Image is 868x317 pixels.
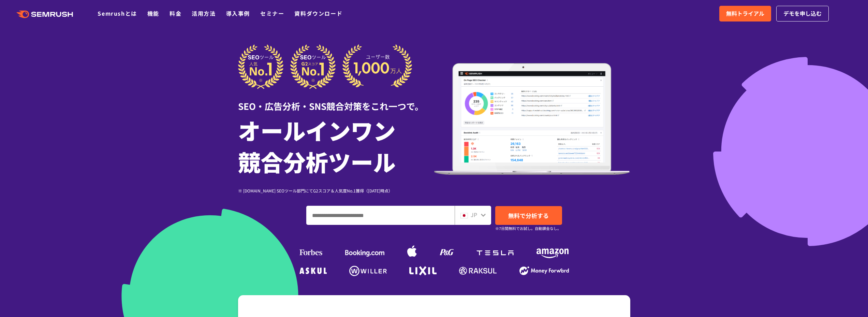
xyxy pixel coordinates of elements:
[471,211,477,219] span: JP
[238,187,434,194] div: ※ [DOMAIN_NAME] SEOツール部門にてG2スコア＆人気度No.1獲得（[DATE]時点）
[719,6,771,21] a: 無料トライアル
[508,211,549,220] span: 無料で分析する
[495,206,562,225] a: 無料で分析する
[170,9,181,17] a: 料金
[192,9,216,17] a: 活用方法
[783,9,822,18] span: デモを申し込む
[238,89,434,113] div: SEO・広告分析・SNS競合対策をこれ一つで。
[495,225,561,232] small: ※7日間無料でお試し。自動課金なし。
[307,206,454,225] input: ドメイン、キーワードまたはURLを入力してください
[147,9,159,17] a: 機能
[776,6,829,21] a: デモを申し込む
[294,9,342,17] a: 資料ダウンロード
[238,114,434,177] h1: オールインワン 競合分析ツール
[726,9,764,18] span: 無料トライアル
[98,9,137,17] a: Semrushとは
[226,9,250,17] a: 導入事例
[260,9,284,17] a: セミナー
